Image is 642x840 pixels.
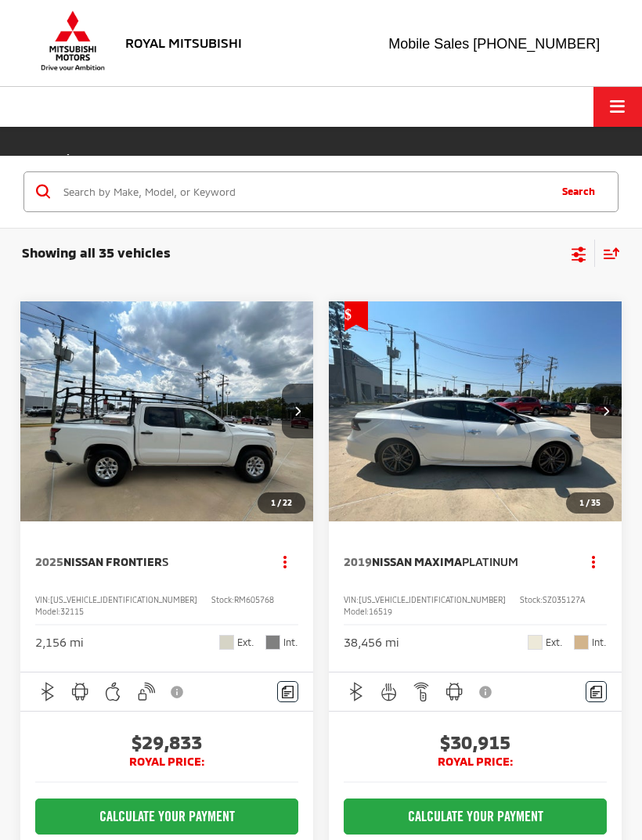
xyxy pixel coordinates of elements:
button: Select filters [569,241,589,265]
span: Stock: [520,595,543,604]
img: Apple CarPlay [103,682,123,701]
button: Search [546,172,618,211]
img: Bluetooth® [347,682,366,701]
span: Nissan Maxima [372,554,462,568]
button: Comments [277,681,298,702]
img: Android Auto [70,682,90,701]
button: View Disclaimer [474,676,500,708]
span: Rakuda Tan [574,635,589,650]
img: Bluetooth® [38,682,58,701]
span: Showing all 35 vehicles [22,244,171,260]
span: Ext. [237,636,254,649]
span: $30,915 [344,730,608,754]
span: S [162,554,168,568]
span: SZ035127A [543,595,585,604]
img: Mitsubishi [38,10,108,71]
button: Actions [579,547,607,575]
span: / [276,497,283,508]
span: / [584,497,591,508]
a: 2019 Nissan Maxima Platinum2019 Nissan Maxima Platinum2019 Nissan Maxima Platinum2019 Nissan Maxi... [328,301,623,521]
span: Get Price Drop Alert [344,301,368,331]
h2: $500 off your next purchase! [62,151,397,182]
img: 2025 Nissan Frontier S [20,301,315,523]
span: [PHONE_NUMBER] [473,36,600,52]
img: Comments [282,686,294,698]
img: Comments [590,686,602,698]
span: 32115 [60,607,84,616]
span: dropdown dots [283,555,287,568]
span: 1 [271,498,276,507]
button: Actions [271,547,298,575]
button: Next image [590,384,622,438]
span: 2019 [344,554,372,568]
img: 2019 Nissan Maxima Platinum [328,301,623,523]
a: 2025Nissan FrontierS [35,553,257,570]
span: Platinum [462,554,518,568]
span: Charcoal [265,635,280,650]
a: 2025 Nissan Frontier S2025 Nissan Frontier S2025 Nissan Frontier S2025 Nissan Frontier S [20,301,315,521]
img: Keyless Entry [136,682,156,701]
span: Royal PRICE: [344,754,608,770]
span: [US_VEHICLE_IDENTIFICATION_NUMBER] [50,595,197,604]
span: 22 [283,498,292,507]
img: Heated Steering Wheel [379,682,399,701]
div: 2019 Nissan Maxima Platinum 0 [328,301,623,521]
button: Select sort value [595,240,620,267]
span: Mobile Sales [388,36,469,52]
span: Royal PRICE: [35,754,299,770]
button: Next image [282,384,313,438]
div: 2025 Nissan Frontier S 0 [20,301,315,521]
span: VIN: [35,595,50,604]
button: Click to show site navigation [593,87,642,127]
span: 1 [579,498,584,507]
span: Model: [344,607,369,616]
div: 2,156 mi [35,634,84,651]
a: 2019Nissan MaximaPlatinum [344,553,565,570]
img: Remote Start [412,682,431,701]
span: Stock: [211,595,234,604]
span: Pearl White Tricoat [528,635,543,650]
span: Ext. [546,636,563,649]
span: Model: [35,607,60,616]
span: Glacier White [219,635,234,650]
span: RM605768 [234,595,274,604]
span: Int. [283,636,298,649]
button: CALCULATE YOUR PAYMENT [344,799,608,835]
span: 16519 [369,607,392,616]
img: Android Auto [445,682,464,701]
span: VIN: [344,595,359,604]
span: 35 [591,498,601,507]
button: Comments [586,681,607,702]
span: 2025 [35,554,63,568]
h3: Royal Mitsubishi [125,35,242,50]
span: dropdown dots [592,555,595,568]
button: CALCULATE YOUR PAYMENT [35,799,299,835]
span: $29,833 [35,730,299,754]
span: Nissan Frontier [63,554,162,568]
input: Search by Make, Model, or Keyword [62,173,546,211]
div: 38,456 mi [344,634,399,651]
span: [US_VEHICLE_IDENTIFICATION_NUMBER] [359,595,506,604]
button: View Disclaimer [165,676,192,708]
span: Int. [592,636,607,649]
